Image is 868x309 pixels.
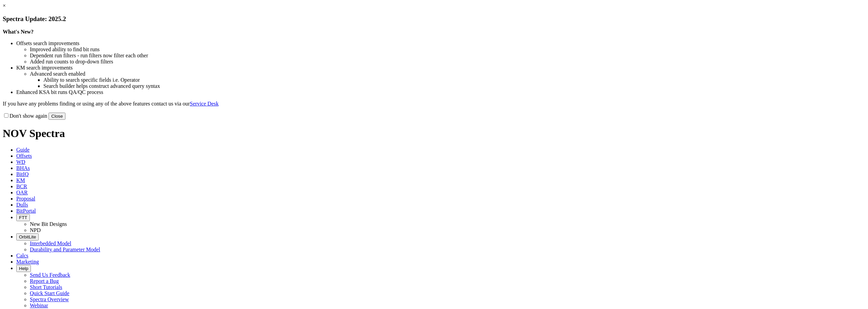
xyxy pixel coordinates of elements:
[19,215,27,220] span: FTT
[16,89,865,95] li: Enhanced KSA bit runs QA/QC process
[16,259,39,265] span: Marketing
[30,278,59,284] a: Report a Bug
[30,303,48,308] a: Webinar
[16,165,30,171] span: BHAs
[30,284,62,290] a: Short Tutorials
[30,296,69,302] a: Spectra Overview
[30,46,865,53] li: Improved ability to find bit runs
[30,53,865,59] li: Dependent run filters - run filters now filter each other
[3,15,865,23] h3: Spectra Update: 2025.2
[43,83,865,89] li: Search builder helps construct advanced query syntax
[16,153,32,159] span: Offsets
[16,196,35,201] span: Proposal
[30,290,69,296] a: Quick Start Guide
[30,221,67,227] a: New Bit Designs
[16,65,865,71] li: KM search improvements
[3,29,34,35] strong: What's New?
[3,113,47,119] label: Don't show again
[16,184,27,189] span: BCR
[16,171,28,177] span: BitIQ
[16,147,29,153] span: Guide
[16,208,36,214] span: BitPortal
[30,71,865,77] li: Advanced search enabled
[30,227,41,233] a: NPD
[19,266,28,271] span: Help
[30,240,71,246] a: Interbedded Model
[190,101,219,107] a: Service Desk
[30,59,865,65] li: Added run counts to drop-down filters
[43,77,865,83] li: Ability to search specific fields i.e. Operator
[16,159,25,165] span: WD
[16,190,28,195] span: OAR
[16,253,28,258] span: Calcs
[48,113,65,120] button: Close
[3,3,6,8] a: ×
[30,272,70,278] a: Send Us Feedback
[19,234,36,239] span: OrbitLite
[4,113,8,118] input: Don't show again
[3,127,865,140] h1: NOV Spectra
[30,247,100,252] a: Durability and Parameter Model
[16,177,25,183] span: KM
[16,40,865,46] li: Offsets search improvements
[3,101,865,107] p: If you have any problems finding or using any of the above features contact us via our
[16,202,28,208] span: Dulls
